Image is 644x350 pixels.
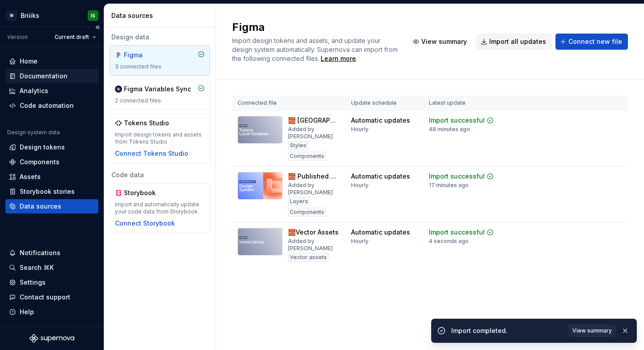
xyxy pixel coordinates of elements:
[115,149,188,158] button: Connect Tokens Studio
[20,278,46,287] div: Settings
[20,101,74,110] div: Code automation
[51,31,100,43] button: Current draft
[2,6,102,25] button: WBriiiksIS
[5,140,98,154] a: Design tokens
[115,131,205,145] div: Import design tokens and assets from Tokens Studio
[429,172,485,181] div: Import successful
[124,51,167,60] div: Figma
[232,20,398,34] h2: Figma
[288,238,340,252] div: Added by [PERSON_NAME]
[321,54,356,63] a: Learn more
[555,34,628,50] button: Connect new file
[111,11,212,20] div: Data sources
[568,37,622,46] span: Connect new file
[91,12,95,19] div: IS
[429,126,470,133] div: 48 minutes ago
[351,116,410,125] div: Automatic updates
[232,96,346,111] th: Connected file
[568,324,616,337] button: View summary
[288,116,340,125] div: 🧱 [GEOGRAPHIC_DATA]
[20,143,65,152] div: Design tokens
[5,170,98,184] a: Assets
[5,260,98,275] button: Search ⌘K
[7,34,28,41] div: Version
[20,263,54,272] div: Search ⌘K
[288,126,340,140] div: Added by [PERSON_NAME]
[451,326,563,335] div: Import completed.
[288,197,310,206] div: Layers
[5,84,98,98] a: Analytics
[20,248,60,257] div: Notifications
[20,172,41,181] div: Assets
[5,184,98,199] a: Storybook stories
[421,37,467,46] span: View summary
[20,293,70,302] div: Contact support
[429,182,469,189] div: 17 minutes ago
[30,334,74,343] svg: Supernova Logo
[429,228,485,237] div: Import successful
[20,86,48,95] div: Analytics
[5,199,98,213] a: Data sources
[346,96,424,111] th: Update schedule
[288,141,308,150] div: Styles
[115,219,175,228] button: Connect Storybook
[5,246,98,260] button: Notifications
[288,182,340,196] div: Added by [PERSON_NAME]
[6,10,17,21] div: W
[20,57,38,66] div: Home
[124,188,167,197] div: Storybook
[5,69,98,83] a: Documentation
[20,187,75,196] div: Storybook stories
[5,54,98,68] a: Home
[115,201,205,215] div: Import and automatically update your code data from Storybook.
[288,172,340,181] div: 🧱 Published Version
[115,63,205,70] div: 3 connected files
[351,182,369,189] div: Hourly
[5,155,98,169] a: Components
[20,307,34,316] div: Help
[288,253,329,262] div: Vector assets
[288,152,326,161] div: Components
[20,158,59,166] div: Components
[20,72,68,81] div: Documentation
[5,290,98,304] button: Contact support
[110,183,210,233] a: StorybookImport and automatically update your code data from Storybook.Connect Storybook
[429,238,469,245] div: 4 seconds ago
[424,96,506,111] th: Latest update
[476,34,552,50] button: Import all updates
[110,45,210,76] a: Figma3 connected files
[288,208,326,217] div: Components
[110,171,210,179] div: Code data
[5,305,98,319] button: Help
[408,34,473,50] button: View summary
[91,21,104,34] button: Collapse sidebar
[124,119,169,128] div: Tokens Studio
[351,238,369,245] div: Hourly
[489,37,546,46] span: Import all updates
[110,33,210,42] div: Design data
[319,55,357,62] span: .
[572,327,612,334] span: View summary
[429,116,485,125] div: Import successful
[351,172,410,181] div: Automatic updates
[21,11,39,20] div: Briiiks
[232,37,399,62] span: Import design tokens and assets, and update your design system automatically. Supernova can impor...
[5,275,98,290] a: Settings
[20,202,61,211] div: Data sources
[110,113,210,163] a: Tokens StudioImport design tokens and assets from Tokens StudioConnect Tokens Studio
[288,228,339,237] div: 🧱Vector Assets
[110,79,210,110] a: Figma Variables Sync2 connected files
[124,85,191,94] div: Figma Variables Sync
[351,126,369,133] div: Hourly
[5,98,98,113] a: Code automation
[115,97,205,104] div: 2 connected files
[55,34,89,41] span: Current draft
[7,129,60,136] div: Design system data
[351,228,410,237] div: Automatic updates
